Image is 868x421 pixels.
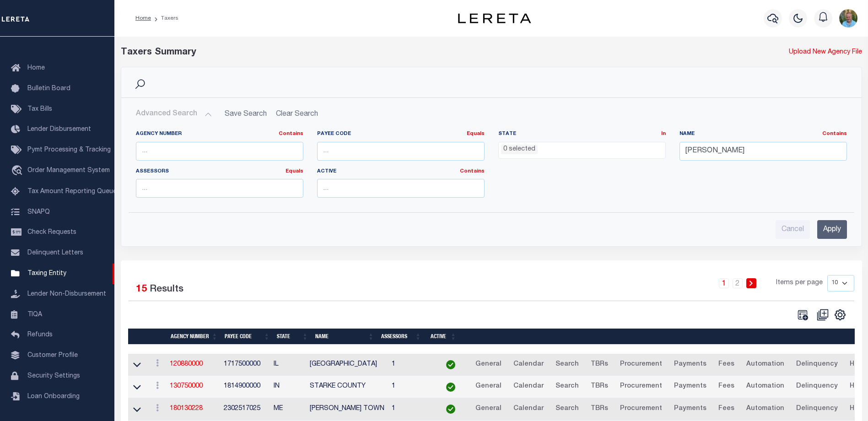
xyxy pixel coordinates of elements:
td: 1 [388,398,434,421]
input: ... [136,179,303,198]
label: Results [150,282,183,297]
a: Equals [286,169,303,174]
a: Automation [742,402,788,416]
span: Customer Profile [27,352,78,359]
a: Delinquency [792,357,842,372]
label: Agency Number [136,130,303,138]
a: Upload New Agency File [789,48,862,58]
label: Assessors [136,168,303,176]
a: Home [135,16,151,21]
label: Payee Code [317,130,485,138]
button: Advanced Search [136,105,212,123]
img: check-icon-green.svg [446,360,455,369]
span: Taxing Entity [27,270,66,277]
a: Equals [467,131,485,136]
td: [GEOGRAPHIC_DATA] [306,354,388,376]
span: Lender Non-Disbursement [27,291,106,297]
a: In [661,131,666,136]
span: Delinquent Letters [27,250,83,256]
a: Contains [279,131,303,136]
a: Fees [714,379,739,394]
a: Search [551,379,583,394]
a: TBRs [587,379,612,394]
a: Calendar [509,379,548,394]
i: travel_explore [11,165,26,177]
td: ME [270,398,306,421]
a: Procurement [616,402,666,416]
a: Payments [670,402,711,416]
span: Order Management System [27,167,110,174]
input: ... [317,179,485,198]
input: ... [679,142,847,161]
th: Active: activate to sort column ascending [425,329,460,345]
span: TIQA [27,311,42,318]
a: General [471,402,506,416]
a: Automation [742,357,788,372]
a: Procurement [616,379,666,394]
a: Contains [822,131,847,136]
a: Automation [742,379,788,394]
div: Taxers Summary [121,46,674,59]
a: TBRs [587,402,612,416]
th: State: activate to sort column ascending [273,329,312,345]
label: State [498,130,666,138]
td: 1717500000 [220,354,270,376]
a: Fees [714,357,739,372]
a: Delinquency [792,379,842,394]
td: 1 [388,354,434,376]
input: Apply [817,220,847,239]
a: 2 [733,278,743,288]
th: Assessors: activate to sort column ascending [377,329,425,345]
a: General [471,357,506,372]
td: 2302517025 [220,398,270,421]
a: 130750000 [170,383,203,389]
li: 0 selected [501,145,538,155]
td: IN [270,376,306,398]
input: ... [136,142,303,161]
span: Pymt Processing & Tracking [27,147,111,153]
img: check-icon-green.svg [446,383,455,392]
a: Delinquency [792,402,842,416]
input: Cancel [776,220,810,239]
th: Payee Code: activate to sort column ascending [221,329,273,345]
a: Calendar [509,357,548,372]
th: Name: activate to sort column ascending [312,329,377,345]
span: 15 [136,285,147,294]
span: Home [27,65,45,71]
a: 180130228 [170,405,203,412]
input: ... [317,142,485,161]
a: General [471,379,506,394]
a: TBRs [587,357,612,372]
a: Search [551,357,583,372]
span: Items per page [776,278,823,288]
label: Active [317,168,485,176]
span: Bulletin Board [27,86,70,92]
a: Fees [714,402,739,416]
span: Security Settings [27,373,80,379]
img: check-icon-green.svg [446,405,455,414]
img: logo-dark.svg [458,13,531,23]
th: Agency Number: activate to sort column ascending [167,329,221,345]
span: Lender Disbursement [27,126,91,133]
li: Taxers [151,14,178,22]
a: Contains [460,169,485,174]
a: Procurement [616,357,666,372]
span: Tax Bills [27,106,52,113]
span: Tax Amount Reporting Queue [27,189,117,195]
a: Payments [670,357,711,372]
td: 1 [388,376,434,398]
a: 1 [719,278,729,288]
a: Search [551,402,583,416]
a: Payments [670,379,711,394]
label: Name [679,130,847,138]
span: Refunds [27,332,53,338]
td: STARKE COUNTY [306,376,388,398]
span: Check Requests [27,229,76,236]
td: 1814900000 [220,376,270,398]
span: SNAPQ [27,209,50,215]
td: [PERSON_NAME] TOWN [306,398,388,421]
span: Loan Onboarding [27,394,80,400]
td: IL [270,354,306,376]
a: Calendar [509,402,548,416]
a: 120880000 [170,361,203,367]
